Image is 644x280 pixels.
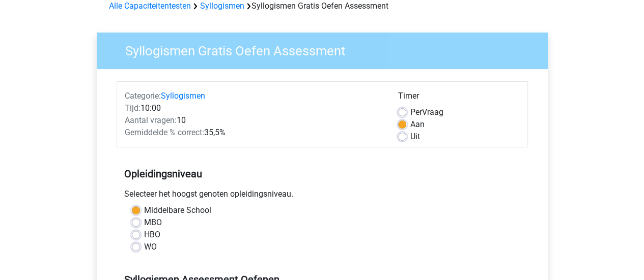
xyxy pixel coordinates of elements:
[144,216,162,229] label: MBO
[161,91,205,101] a: Syllogismen
[117,114,390,127] div: 10
[125,128,204,137] span: Gemiddelde % correct:
[144,229,160,241] label: HBO
[144,204,211,216] label: Middelbare School
[117,102,390,114] div: 10:00
[117,127,390,139] div: 35,5%
[125,103,141,113] span: Tijd:
[125,115,177,125] span: Aantal vragen:
[200,1,244,11] a: Syllogismen
[398,90,520,106] div: Timer
[125,91,161,101] span: Categorie:
[410,118,425,131] label: Aan
[109,1,191,11] a: Alle Capaciteitentesten
[113,39,540,59] h3: Syllogismen Gratis Oefen Assessment
[410,131,420,143] label: Uit
[124,164,520,184] h5: Opleidingsniveau
[144,241,157,253] label: WO
[117,188,528,204] div: Selecteer het hoogst genoten opleidingsniveau.
[410,107,422,117] span: Per
[410,106,443,118] label: Vraag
